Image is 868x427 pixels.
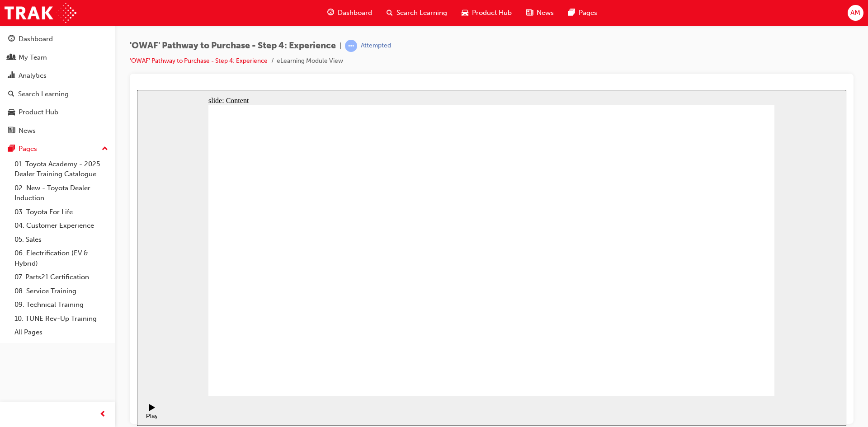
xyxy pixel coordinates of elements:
[5,3,76,23] img: Trak
[8,108,15,117] span: car-icon
[102,143,108,155] span: up-icon
[387,7,393,19] span: search-icon
[11,284,112,298] a: 08. Service Training
[340,41,341,51] span: |
[18,89,69,99] div: Search Learning
[99,409,106,420] span: prev-icon
[396,8,447,18] span: Search Learning
[568,7,575,19] span: pages-icon
[11,312,112,326] a: 10. TUNE Rev-Up Training
[277,56,343,66] li: eLearning Module View
[345,40,357,52] span: learningRecordVerb_ATTEMPT-icon
[4,49,112,66] a: My Team
[11,157,112,181] a: 01. Toyota Academy - 2025 Dealer Training Catalogue
[5,306,20,336] div: playback controls
[11,219,112,233] a: 04. Customer Experience
[472,8,512,18] span: Product Hub
[19,144,37,154] div: Pages
[19,70,47,81] div: Analytics
[8,54,15,62] span: people-icon
[11,298,112,312] a: 09. Technical Training
[11,246,112,270] a: 06. Electrification (EV & Hybrid)
[519,4,561,22] a: news-iconNews
[526,7,533,19] span: news-icon
[8,90,14,99] span: search-icon
[8,145,15,153] span: pages-icon
[579,8,597,18] span: Pages
[4,122,112,139] a: News
[8,35,15,43] span: guage-icon
[338,8,372,18] span: Dashboard
[361,42,391,50] div: Attempted
[327,7,334,19] span: guage-icon
[4,31,112,47] a: Dashboard
[5,314,20,329] button: Play (Ctrl+Alt+P)
[130,41,336,51] span: 'OWAF' Pathway to Purchase - Step 4: Experience
[11,325,112,339] a: All Pages
[4,141,112,157] button: Pages
[4,67,112,84] a: Analytics
[8,127,15,135] span: news-icon
[19,126,36,136] div: News
[11,205,112,219] a: 03. Toyota For Life
[561,4,604,22] a: pages-iconPages
[19,34,53,44] div: Dashboard
[8,72,15,80] span: chart-icon
[537,8,554,18] span: News
[130,57,268,65] a: 'OWAF' Pathway to Purchase - Step 4: Experience
[11,270,112,284] a: 07. Parts21 Certification
[19,107,58,117] div: Product Hub
[462,7,468,19] span: car-icon
[4,86,112,103] a: Search Learning
[4,29,112,141] button: DashboardMy TeamAnalyticsSearch LearningProduct HubNews
[320,4,379,22] a: guage-iconDashboard
[19,52,47,63] div: My Team
[11,233,112,247] a: 05. Sales
[7,323,23,336] div: Play (Ctrl+Alt+P)
[848,5,863,21] button: AM
[454,4,519,22] a: car-iconProduct Hub
[11,181,112,205] a: 02. New - Toyota Dealer Induction
[379,4,454,22] a: search-iconSearch Learning
[4,104,112,121] a: Product Hub
[850,8,860,18] span: AM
